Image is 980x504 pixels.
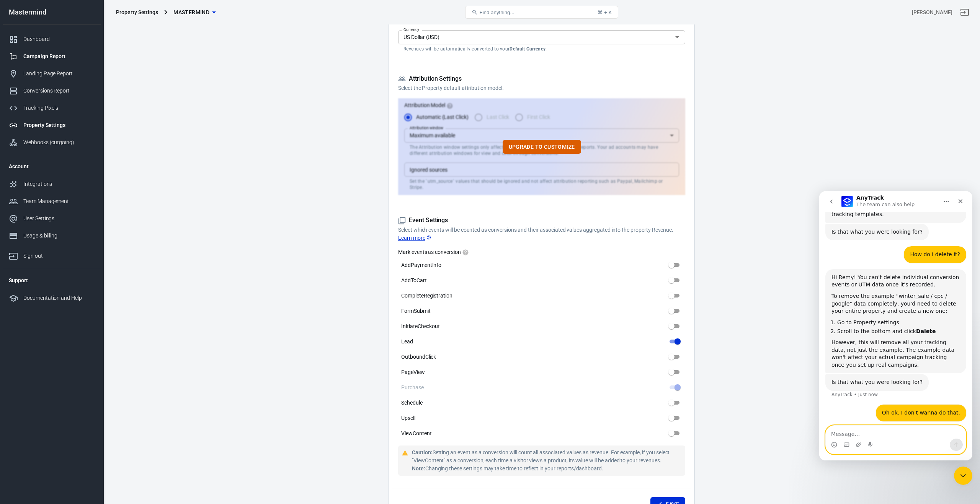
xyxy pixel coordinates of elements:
[401,414,415,422] span: Upsell
[3,157,101,176] li: Account
[398,226,685,242] p: Select which events will be counted as conversions and their associated values aggregated into th...
[3,65,101,82] a: Landing Page Report
[412,449,682,473] div: Setting an event as a conversion will count all associated values as revenue. For example, if you...
[3,48,101,65] a: Campaign Report
[23,121,95,129] div: Property Settings
[401,368,425,376] span: PageView
[398,248,685,256] label: Mark events as conversion
[401,292,452,300] span: CompleteRegistration
[401,353,436,361] span: OutboundClick
[401,399,423,407] span: Schedule
[401,261,441,269] span: AddPaymentInfo
[173,8,209,17] span: Mastermind
[401,307,431,315] span: FormSubmit
[23,35,95,43] div: Dashboard
[3,134,101,151] a: Webhooks (outgoing)
[3,99,101,117] a: Tracking Pixels
[598,10,612,15] div: ⌘ + K
[400,33,670,42] input: USD
[3,9,101,16] div: Mastermind
[23,232,95,240] div: Usage & billing
[3,210,101,227] a: User Settings
[401,384,424,392] span: Purchase
[23,180,95,188] div: Integrations
[23,252,95,260] div: Sign out
[410,125,444,131] label: Attribution window
[170,5,219,20] button: Mastermind
[503,140,581,154] button: Upgrade to customize
[3,271,101,289] li: Support
[412,465,425,471] strong: Note:
[3,193,101,210] a: Team Management
[116,8,158,16] div: Property Settings
[465,6,618,19] button: Find anything...⌘ + K
[23,294,95,302] div: Documentation and Help
[23,52,95,60] div: Campaign Report
[3,176,101,193] a: Integrations
[398,75,685,83] h5: Attribution Settings
[912,8,952,16] div: Account id: SPzuc240
[398,216,685,224] h5: Event Settings
[23,70,95,78] div: Landing Page Report
[3,82,101,99] a: Conversions Report
[3,227,101,244] a: Usage & billing
[398,234,431,242] a: Learn more
[401,338,413,346] span: Lead
[672,32,683,42] button: Open
[23,138,95,146] div: Webhooks (outgoing)
[398,84,685,92] p: Select the Property default attribution model.
[403,27,420,33] label: Currency
[819,191,972,460] iframe: Intercom live chat
[3,244,101,265] a: Sign out
[23,215,95,223] div: User Settings
[403,46,680,52] p: Revenues will be automatically converted to your .
[3,31,101,48] a: Dashboard
[955,3,974,21] a: Sign out
[510,46,546,52] strong: Default Currency
[401,322,440,330] span: InitiateCheckout
[462,249,469,256] svg: Enable toggles for events you want to track as conversions, such as purchases. These are key acti...
[412,449,433,455] strong: Caution:
[23,197,95,205] div: Team Management
[954,467,972,485] iframe: Intercom live chat
[3,117,101,134] a: Property Settings
[401,276,427,285] span: AddToCart
[23,87,95,95] div: Conversions Report
[479,10,514,15] span: Find anything...
[23,104,95,112] div: Tracking Pixels
[401,429,431,437] span: ViewContent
